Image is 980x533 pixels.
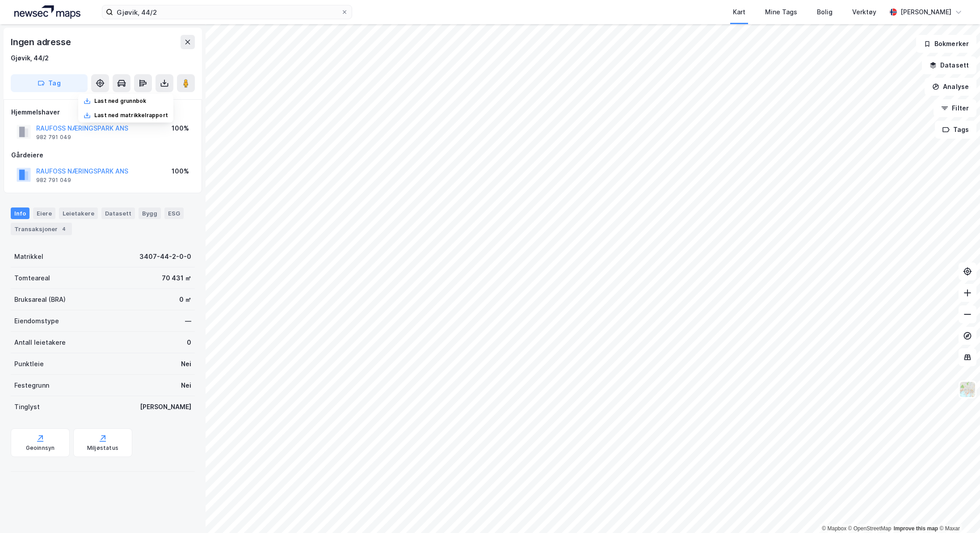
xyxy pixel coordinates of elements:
[87,444,118,452] div: Miljøstatus
[822,525,846,532] a: Mapbox
[817,7,833,17] div: Bolig
[14,380,49,391] div: Festegrunn
[11,35,72,49] div: Ingen adresse
[162,273,191,283] div: 70 431 ㎡
[26,444,55,452] div: Geoinnsyn
[14,251,43,262] div: Matrikkel
[164,207,184,219] div: ESG
[922,56,976,74] button: Datasett
[101,207,135,219] div: Datasett
[11,107,194,118] div: Hjemmelshaver
[14,273,50,283] div: Tomteareal
[14,359,44,369] div: Punktleie
[14,337,66,348] div: Antall leietakere
[935,490,980,533] div: Kontrollprogram for chat
[113,5,341,19] input: Søk på adresse, matrikkel, gårdeiere, leietakere eller personer
[848,525,892,532] a: OpenStreetMap
[181,359,191,369] div: Nei
[36,134,71,141] div: 982 791 049
[733,7,745,17] div: Kart
[925,78,976,96] button: Analyse
[172,123,189,134] div: 100%
[59,207,98,219] div: Leietakere
[59,224,68,233] div: 4
[33,207,55,219] div: Eiere
[11,207,29,219] div: Info
[11,53,49,63] div: Gjøvik, 44/2
[900,7,951,17] div: [PERSON_NAME]
[94,112,168,119] div: Last ned matrikkelrapport
[139,251,191,262] div: 3407-44-2-0-0
[935,490,980,533] iframe: Chat Widget
[14,5,80,19] img: logo.a4113a55bc3d86da70a041830d287a7e.svg
[934,99,976,117] button: Filter
[765,7,797,17] div: Mine Tags
[14,316,59,326] div: Eiendomstype
[935,121,976,139] button: Tags
[14,294,66,305] div: Bruksareal (BRA)
[140,402,191,412] div: [PERSON_NAME]
[172,166,189,177] div: 100%
[894,525,938,532] a: Improve this map
[36,177,71,184] div: 982 791 049
[11,150,194,161] div: Gårdeiere
[11,223,72,235] div: Transaksjoner
[14,402,40,412] div: Tinglyst
[187,337,191,348] div: 0
[181,380,191,391] div: Nei
[179,294,191,305] div: 0 ㎡
[94,97,146,105] div: Last ned grunnbok
[185,316,191,326] div: —
[139,207,161,219] div: Bygg
[852,7,876,17] div: Verktøy
[959,381,976,398] img: Z
[916,35,976,53] button: Bokmerker
[11,74,88,92] button: Tag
